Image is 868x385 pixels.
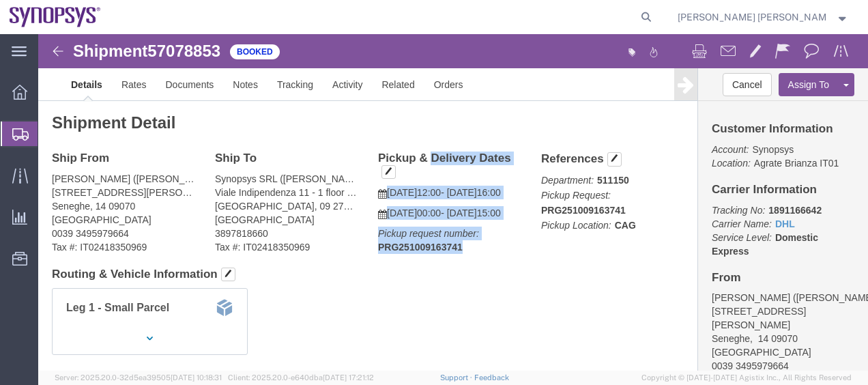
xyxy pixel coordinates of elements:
[55,373,222,382] span: Server: 2025.20.0-32d5ea39505
[323,373,374,382] span: [DATE] 17:21:12
[678,10,827,25] span: Marilia de Melo Fernandes
[171,373,222,382] span: [DATE] 10:18:31
[641,372,852,384] span: Copyright © [DATE]-[DATE] Agistix Inc., All Rights Reserved
[38,34,868,371] iframe: FS Legacy Container
[474,373,509,382] a: Feedback
[10,7,101,27] img: logo
[440,373,474,382] a: Support
[677,9,849,25] button: [PERSON_NAME] [PERSON_NAME]
[228,373,374,382] span: Client: 2025.20.0-e640dba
